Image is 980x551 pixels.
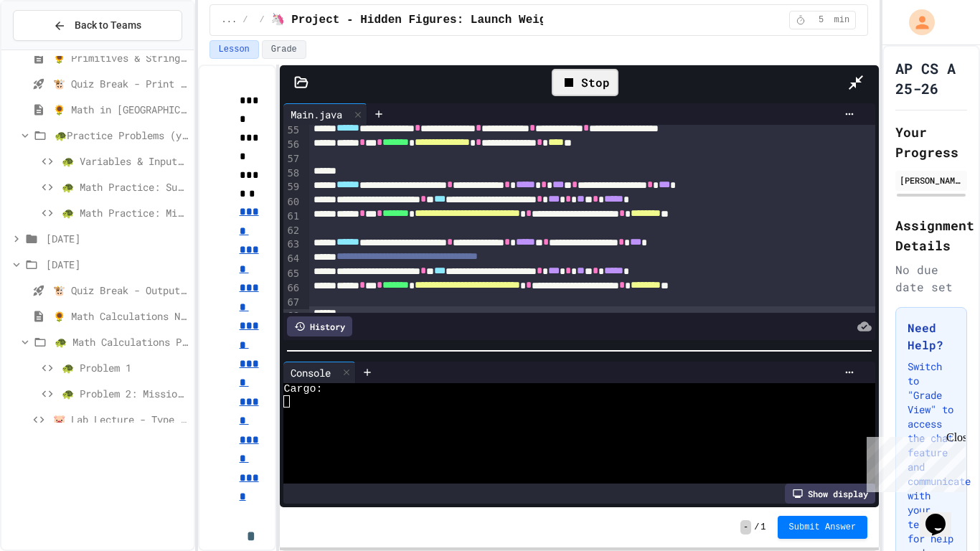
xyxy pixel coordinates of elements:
button: Submit Answer [778,516,868,539]
span: 🐮 Quiz Break - Output Practice [53,283,188,298]
div: 65 [283,267,301,281]
div: 56 [283,138,301,152]
div: 55 [283,123,301,138]
span: 🌻 Math Calculations Notes [53,309,188,324]
span: Back to Teams [75,18,141,33]
div: 61 [283,209,301,224]
h2: Your Progress [895,122,967,162]
span: 5 [810,14,833,26]
div: 67 [283,296,301,310]
div: No due date set [895,261,967,296]
span: 🐢 Problem 1 [62,360,188,375]
span: [DATE] [46,257,188,272]
span: ... [222,14,237,26]
span: min [834,14,850,26]
iframe: chat widget [920,494,966,537]
span: 🦄 Project - Hidden Figures: Launch Weight Calculator [270,11,636,29]
span: 🐷 Lab Lecture - Type Casting & Rounding [53,412,188,427]
div: My Account [894,6,938,39]
span: 🐢 Problem 2: Mission Resource Calculator [62,386,188,401]
span: 🐢 Math Practice: Supply Counter [62,179,188,194]
span: Cargo: [283,383,322,395]
iframe: chat widget [861,431,966,492]
span: 🐮 Quiz Break - Print Statements [53,76,188,91]
div: History [287,316,352,336]
button: Grade [262,40,306,59]
span: Submit Answer [789,522,857,533]
span: 🐢 Variables & Input Practice [62,154,188,169]
div: 57 [283,152,301,166]
div: 66 [283,281,301,296]
h3: Need Help? [908,319,955,354]
div: Console [283,362,356,383]
span: / [259,14,264,26]
span: / [242,14,248,26]
span: [DATE] [46,231,188,246]
span: 🐢 Math Practice: Mission Timer [62,205,188,220]
button: Back to Teams [13,10,182,41]
span: 1 [760,522,765,533]
div: [PERSON_NAME] [900,174,963,187]
button: Lesson [209,40,259,59]
div: Show display [785,484,875,504]
div: 58 [283,166,301,181]
div: Stop [552,69,618,96]
div: 64 [283,252,301,266]
span: - [740,520,751,534]
div: 60 [283,195,301,209]
div: 68 [283,309,301,324]
span: / [754,522,759,533]
h2: Assignment Details [895,215,967,255]
div: 62 [283,224,301,238]
div: Main.java [283,107,349,122]
div: Console [283,365,338,380]
h1: AP CS A 25-26 [895,58,967,98]
div: Main.java [283,103,367,125]
span: 🌻 Math in [GEOGRAPHIC_DATA] Notes [53,102,188,117]
span: 🐢Practice Problems (yes, all of them) [55,128,188,143]
span: 🐢 Math Calculations Practice [55,334,188,349]
div: 59 [283,180,301,194]
div: 63 [283,237,301,252]
div: Chat with us now!Close [6,6,99,91]
span: 🌻 Primitives & Strings Notes [53,50,188,65]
